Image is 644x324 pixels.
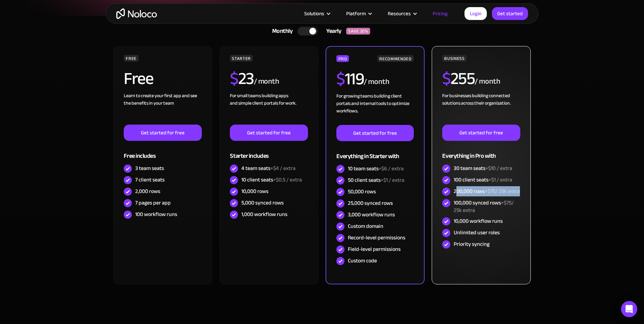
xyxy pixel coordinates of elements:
[135,188,160,195] div: 2,000 rows
[442,92,520,125] div: For businesses building connected solutions across their organization. ‍
[135,211,177,218] div: 100 workflow runs
[454,240,490,248] div: Priority syncing
[442,55,467,62] div: BUSINESS
[135,176,165,183] div: 7 client seats
[304,9,324,18] div: Solutions
[338,9,379,18] div: Platform
[124,55,139,62] div: FREE
[116,8,157,19] a: home
[336,92,413,125] div: For growing teams building client portals and internal tools to optimize workflows.
[454,165,512,172] div: 30 team seats
[348,211,395,218] div: 3,000 workflow runs
[454,198,514,215] span: +$75/ 25k extra
[318,26,346,36] div: Yearly
[346,9,366,18] div: Platform
[346,28,370,35] div: SAVE 20%
[230,70,254,87] h2: 23
[442,141,520,163] div: Everything in Pro with
[336,141,413,163] div: Everything in Starter with
[379,9,424,18] div: Resources
[454,188,520,195] div: 200,000 rows
[492,7,528,20] a: Get started
[241,188,268,195] div: 10,000 rows
[442,63,451,94] span: $
[348,188,376,195] div: 50,000 rows
[230,125,308,141] a: Get started for free
[254,76,279,87] div: / month
[348,245,401,253] div: Field-level permissions
[488,175,512,185] span: +$1 / extra
[364,77,389,87] div: / month
[124,70,153,87] h2: Free
[381,175,404,185] span: +$1 / extra
[241,176,302,183] div: 10 client seats
[241,199,284,207] div: 5,000 synced rows
[230,92,308,125] div: For small teams building apps and simple client portals for work. ‍
[348,199,393,207] div: 25,000 synced rows
[124,92,201,125] div: Learn to create your first app and see the benefits in your team ‍
[621,301,637,317] div: Open Intercom Messenger
[270,163,295,173] span: +$4 / extra
[348,165,404,172] div: 10 team seats
[348,234,405,241] div: Record-level permissions
[348,176,404,184] div: 50 client seats
[241,165,295,172] div: 4 team seats
[454,176,512,183] div: 100 client seats
[348,222,383,230] div: Custom domain
[135,165,164,172] div: 3 team seats
[336,55,349,62] div: PRO
[377,55,413,62] div: RECOMMENDED
[241,211,287,218] div: 1,000 workflow runs
[124,141,201,163] div: Free includes
[454,229,500,236] div: Unlimited user roles
[296,9,338,18] div: Solutions
[264,26,298,36] div: Monthly
[424,9,456,18] a: Pricing
[336,63,345,95] span: $
[485,186,520,196] span: +$75/ 25k extra
[348,257,377,264] div: Custom code
[475,76,500,87] div: / month
[388,9,411,18] div: Resources
[442,125,520,141] a: Get started for free
[454,217,503,225] div: 10,000 workflow runs
[124,125,201,141] a: Get started for free
[135,199,171,207] div: 7 pages per app
[230,141,308,163] div: Starter includes
[273,175,302,185] span: +$0.5 / extra
[464,7,487,20] a: Login
[230,63,238,94] span: $
[379,164,404,174] span: +$6 / extra
[230,55,253,62] div: STARTER
[454,199,520,214] div: 100,000 synced rows
[442,70,475,87] h2: 255
[336,70,364,87] h2: 119
[336,125,413,141] a: Get started for free
[485,163,512,173] span: +$10 / extra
